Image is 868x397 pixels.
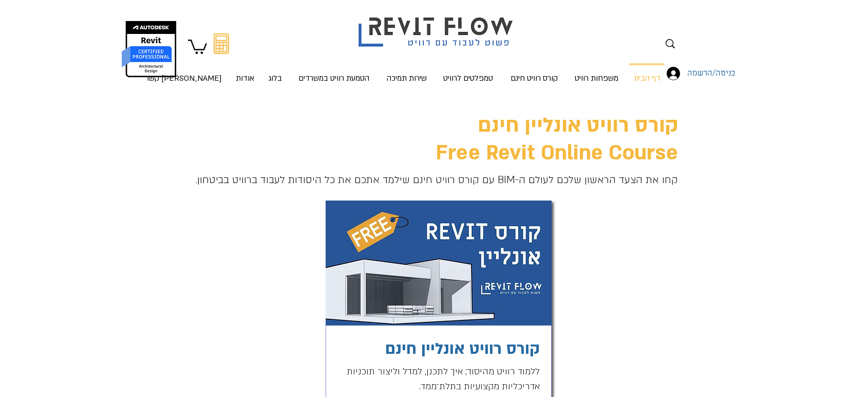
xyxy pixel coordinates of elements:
img: קורס רוויט חינם [326,201,552,326]
a: טמפלטים לרוויט [435,63,501,84]
p: בלוג [264,64,286,93]
p: דף הבית [630,65,665,93]
p: קורס רוויט חינם [506,64,562,93]
p: שירות תמיכה [383,64,431,93]
a: דף הבית [626,63,668,84]
a: קורס רוויט חינם [501,63,567,84]
p: משפחות רוויט [571,64,622,93]
a: משפחות רוויט [567,63,626,84]
nav: אתר [180,63,668,84]
a: שירות תמיכה [378,63,435,84]
img: autodesk certified professional in revit for architectural design יונתן אלדד [121,21,178,78]
a: הטמעת רוויט במשרדים [289,63,378,84]
a: קורס רוויט אונליין חינם [385,338,540,359]
p: אודות [232,64,258,93]
a: קורס רוויט אונליין חינםFree Revit Online Course [436,112,678,167]
p: [PERSON_NAME] קשר [141,64,225,93]
a: [PERSON_NAME] קשר [186,63,229,84]
svg: מחשבון מעבר מאוטוקאד לרוויט [214,33,229,54]
p: הטמעת רוויט במשרדים [294,64,373,93]
button: כניסה/הרשמה [659,64,706,83]
p: טמפלטים לרוויט [439,64,497,93]
span: קורס רוויט אונליין חינם Free Revit Online Course [436,112,678,167]
img: Revit flow logo פשוט לעבוד עם רוויט [348,2,526,49]
a: בלוג [261,63,289,84]
span: כניסה/הרשמה [684,67,739,80]
a: אודות [229,63,261,84]
span: ללמוד רוויט מהיסוד; איך לתכנן, למדל וליצור תוכניות אדריכליות מקצועיות בתלת־ממד. [347,366,540,392]
span: קחו את הצעד הראשון שלכם לעולם ה-BIM עם קורס רוויט חינם שילמד אתכם את כל היסודות לעבוד ברוויט בביט... [196,173,678,187]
